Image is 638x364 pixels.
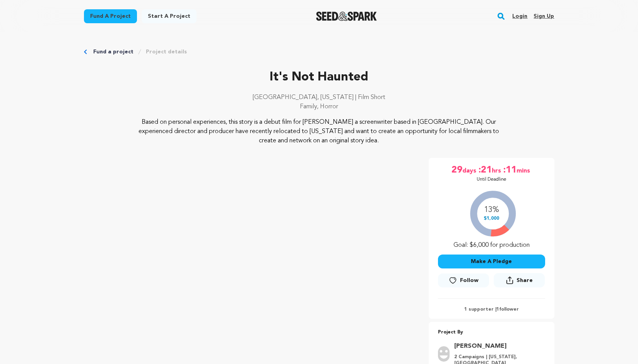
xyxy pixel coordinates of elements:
span: Share [517,277,533,284]
a: Fund a project [84,9,137,23]
button: Share [494,273,545,287]
a: Sign up [534,10,554,22]
a: Start a project [142,9,197,23]
span: :21 [478,164,492,176]
span: 1 [496,307,499,312]
a: Project details [146,48,187,56]
span: 29 [452,164,462,176]
img: user.png [438,346,450,362]
p: [GEOGRAPHIC_DATA], [US_STATE] | Film Short [84,93,554,102]
span: Follow [460,277,479,284]
p: Based on personal experiences, this story is a debut film for [PERSON_NAME] a screenwriter based ... [131,118,507,145]
span: Share [494,273,545,291]
span: :11 [503,164,517,176]
a: Login [512,10,527,22]
span: mins [517,164,532,176]
div: Breadcrumb [84,48,554,56]
p: Project By [438,328,545,337]
p: Family, Horror [84,102,554,111]
a: Fund a project [93,48,133,56]
p: Until Deadline [477,176,506,183]
p: 1 supporter | follower [438,306,545,313]
span: hrs [492,164,503,176]
a: Seed&Spark Homepage [316,12,377,21]
p: It's Not Haunted [84,68,554,87]
a: Follow [438,273,489,287]
img: Seed&Spark Logo Dark Mode [316,12,377,21]
span: days [462,164,478,176]
button: Make A Pledge [438,255,545,268]
a: Goto Hadley Holyoak profile [454,342,541,351]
